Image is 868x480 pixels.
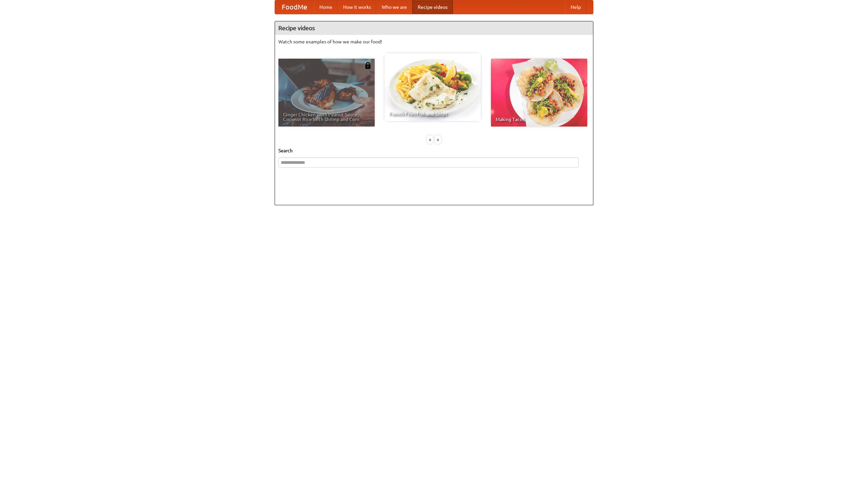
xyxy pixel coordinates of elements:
div: « [427,135,433,144]
h4: Recipe videos [275,21,593,35]
a: Help [565,0,586,14]
a: Recipe videos [412,0,453,14]
img: 483408.png [364,62,371,69]
a: How it works [338,0,376,14]
a: Making Tacos [491,59,587,127]
a: Home [314,0,338,14]
a: FoodMe [275,0,314,14]
a: French Fries Fish and Chips [384,53,481,121]
p: Watch some examples of how we make our food! [278,38,590,45]
h5: Search [278,147,590,154]
a: Who we are [376,0,412,14]
span: Making Tacos [496,117,583,122]
div: » [435,135,441,144]
span: French Fries Fish and Chips [389,112,476,116]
